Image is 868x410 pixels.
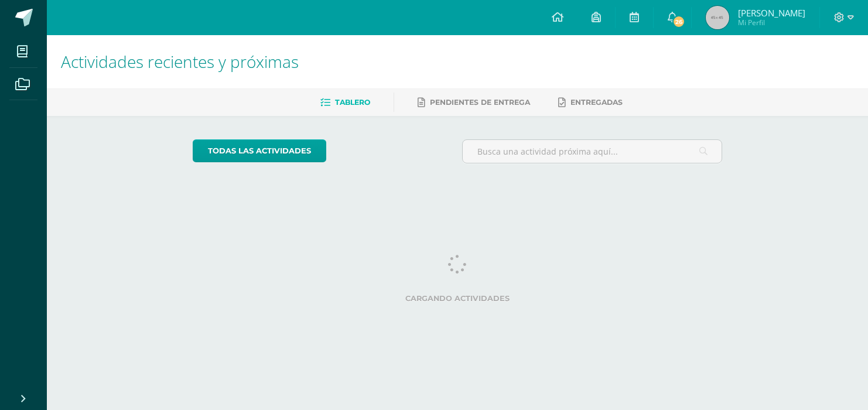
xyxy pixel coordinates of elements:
label: Cargando actividades [193,294,723,303]
input: Busca una actividad próxima aquí... [463,140,722,163]
a: Pendientes de entrega [418,93,530,112]
span: Pendientes de entrega [430,98,530,107]
span: 26 [672,15,685,28]
span: Mi Perfil [738,18,805,28]
span: [PERSON_NAME] [738,7,805,19]
img: 45x45 [706,6,729,29]
span: Entregadas [570,98,623,107]
a: Tablero [320,93,370,112]
span: Actividades recientes y próximas [61,50,299,73]
a: todas las Actividades [193,139,326,162]
a: Entregadas [558,93,623,112]
span: Tablero [335,98,370,107]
